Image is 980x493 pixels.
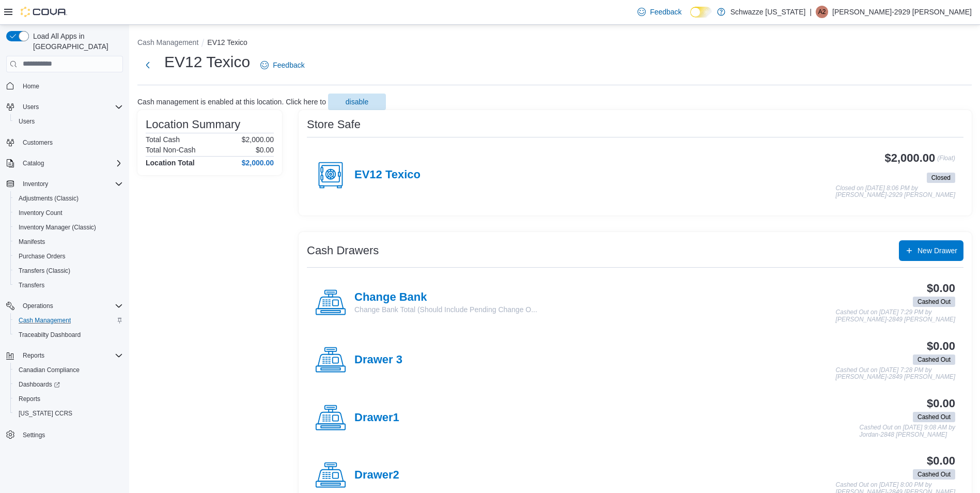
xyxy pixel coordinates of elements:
[19,178,123,190] span: Inventory
[19,428,123,441] span: Settings
[10,264,127,278] button: Transfers (Classic)
[14,407,76,420] a: [US_STATE] CCRS
[19,409,72,418] span: [US_STATE] CCRS
[10,114,127,129] button: Users
[836,309,955,323] p: Cashed Out on [DATE] 7:29 PM by [PERSON_NAME]-2849 [PERSON_NAME]
[885,152,936,164] h3: $2,000.00
[913,297,955,307] span: Cashed Out
[10,377,127,392] a: Dashboards
[2,100,127,114] button: Users
[927,282,955,295] h3: $0.00
[23,103,39,111] span: Users
[19,349,123,362] span: Reports
[730,6,806,18] p: Schwazze [US_STATE]
[137,37,972,50] nav: An example of EuiBreadcrumbs
[2,79,127,94] button: Home
[6,74,123,469] nav: Complex example
[14,407,123,420] span: Washington CCRS
[10,191,127,206] button: Adjustments (Classic)
[927,455,955,467] h3: $0.00
[10,313,127,328] button: Cash Management
[137,55,158,75] button: Next
[146,146,196,154] h6: Total Non-Cash
[19,300,123,312] span: Operations
[14,265,123,277] span: Transfers (Classic)
[346,97,368,107] span: disable
[917,245,957,256] span: New Drawer
[14,279,123,291] span: Transfers
[690,7,712,18] input: Dark Mode
[810,6,812,18] p: |
[137,38,198,47] button: Cash Management
[23,159,44,167] span: Catalog
[899,240,963,261] button: New Drawer
[19,252,66,260] span: Purchase Orders
[19,316,71,325] span: Cash Management
[29,31,123,52] span: Load All Apps in [GEOGRAPHIC_DATA]
[816,6,828,18] div: Adrian-2929 Telles
[19,101,43,113] button: Users
[19,194,79,203] span: Adjustments (Classic)
[23,82,39,90] span: Home
[14,378,64,391] a: Dashboards
[19,395,40,403] span: Reports
[19,136,123,149] span: Customers
[14,314,123,327] span: Cash Management
[14,378,123,391] span: Dashboards
[14,207,123,219] span: Inventory Count
[836,367,955,381] p: Cashed Out on [DATE] 7:28 PM by [PERSON_NAME]-2849 [PERSON_NAME]
[10,278,127,292] button: Transfers
[207,38,247,47] button: EV12 Texico
[19,117,35,126] span: Users
[10,363,127,377] button: Canadian Compliance
[14,236,49,248] a: Manifests
[14,192,83,205] a: Adjustments (Classic)
[23,351,44,360] span: Reports
[931,173,951,182] span: Closed
[19,300,57,312] button: Operations
[917,470,951,479] span: Cashed Out
[19,380,60,389] span: Dashboards
[19,157,48,170] button: Catalog
[2,348,127,363] button: Reports
[14,329,85,341] a: Traceabilty Dashboard
[927,397,955,410] h3: $0.00
[913,469,955,480] span: Cashed Out
[256,55,308,75] a: Feedback
[917,412,951,422] span: Cashed Out
[19,238,45,246] span: Manifests
[354,304,537,315] p: Change Bank Total (Should Include Pending Change O...
[913,412,955,422] span: Cashed Out
[19,157,123,170] span: Catalog
[14,115,39,128] a: Users
[19,429,49,441] a: Settings
[10,220,127,235] button: Inventory Manager (Classic)
[14,115,123,128] span: Users
[14,192,123,205] span: Adjustments (Classic)
[14,250,70,263] a: Purchase Orders
[818,6,826,18] span: A2
[354,168,421,182] h4: EV12 Texico
[19,80,43,93] a: Home
[14,236,123,248] span: Manifests
[354,411,399,425] h4: Drawer1
[19,267,70,275] span: Transfers (Classic)
[19,281,44,289] span: Transfers
[917,297,951,306] span: Cashed Out
[19,366,80,374] span: Canadian Compliance
[14,364,123,376] span: Canadian Compliance
[14,364,84,376] a: Canadian Compliance
[23,138,53,147] span: Customers
[354,353,402,367] h4: Drawer 3
[14,221,123,234] span: Inventory Manager (Classic)
[913,355,955,365] span: Cashed Out
[2,427,127,442] button: Settings
[307,244,379,257] h3: Cash Drawers
[927,340,955,352] h3: $0.00
[2,135,127,150] button: Customers
[860,424,955,438] p: Cashed Out on [DATE] 9:08 AM by Jordan-2848 [PERSON_NAME]
[19,178,52,190] button: Inventory
[146,159,195,167] h4: Location Total
[21,7,67,17] img: Cova
[146,135,180,144] h6: Total Cash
